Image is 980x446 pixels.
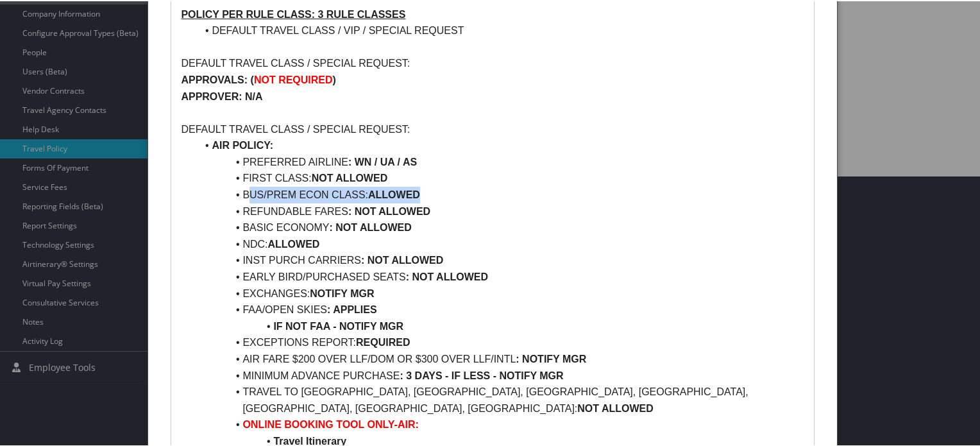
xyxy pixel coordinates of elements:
[196,284,804,301] li: EXCHANGES:
[273,320,403,330] strong: IF NOT FAA - NOTIFY MGR
[254,73,333,84] strong: NOT REQUIRED
[196,350,804,366] li: AIR FARE $200 OVER LLF/DOM OR $300 OVER LLF/INTL
[330,221,412,232] strong: : NOT ALLOWED
[196,251,804,268] li: INST PURCH CARRIERS
[196,235,804,252] li: NDC:
[196,153,804,169] li: PREFERRED AIRLINE
[333,73,336,84] strong: )
[196,366,804,383] li: MINIMUM ADVANCE PURCHASE
[577,402,654,413] strong: NOT ALLOWED
[212,139,273,150] strong: AIR POLICY:
[516,352,586,363] strong: : NOTIFY MGR
[196,21,804,38] li: DEFAULT TRAVEL CLASS / VIP / SPECIAL REQUEST
[406,270,488,281] strong: : NOT ALLOWED
[181,54,804,71] p: DEFAULT TRAVEL CLASS / SPECIAL REQUEST:
[196,300,804,317] li: FAA/OPEN SKIES
[196,333,804,350] li: EXCEPTIONS REPORT:
[273,434,346,445] strong: Travel Itinerary
[196,382,804,415] li: TRAVEL TO [GEOGRAPHIC_DATA], [GEOGRAPHIC_DATA], [GEOGRAPHIC_DATA], [GEOGRAPHIC_DATA], [GEOGRAPHIC...
[181,90,262,101] strong: APPROVER: N/A
[400,369,563,380] strong: : 3 DAYS - IF LESS - NOTIFY MGR
[196,268,804,284] li: EARLY BIRD/PURCHASED SEATS
[312,171,388,182] strong: NOT ALLOWED
[310,287,374,298] strong: NOTIFY MGR
[361,253,443,264] strong: : NOT ALLOWED
[181,120,804,137] p: DEFAULT TRAVEL CLASS / SPECIAL REQUEST:
[327,303,377,314] strong: : APPLIES
[196,218,804,235] li: BASIC ECONOMY
[242,418,418,429] strong: ONLINE BOOKING TOOL ONLY-AIR:
[368,188,420,199] strong: ALLOWED
[251,73,254,84] strong: (
[348,155,417,166] strong: : WN / UA / AS
[268,237,320,248] strong: ALLOWED
[181,73,248,84] strong: APPROVALS:
[196,169,804,185] li: FIRST CLASS:
[196,185,804,202] li: BUS/PREM ECON CLASS:
[196,202,804,219] li: REFUNDABLE FARES
[348,205,430,216] strong: : NOT ALLOWED
[356,336,410,347] strong: REQUIRED
[181,8,405,19] u: POLICY PER RULE CLASS: 3 RULE CLASSES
